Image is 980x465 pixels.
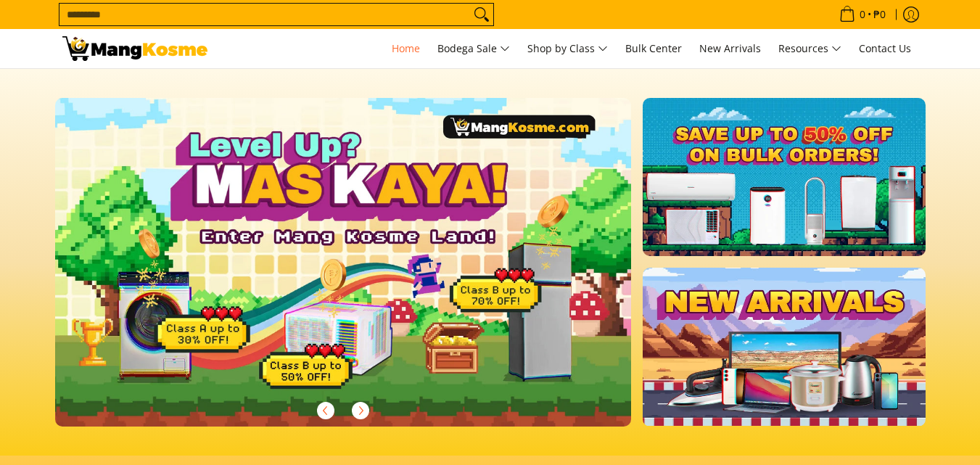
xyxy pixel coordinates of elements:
[527,40,608,58] span: Shop by Class
[55,98,632,427] img: Gaming desktop banner
[437,40,510,58] span: Bodega Sale
[835,7,890,22] span: •
[692,29,768,68] a: New Arrivals
[520,29,615,68] a: Shop by Class
[384,29,427,68] a: Home
[310,395,342,427] button: Previous
[470,4,493,25] button: Search
[859,41,911,55] span: Contact Us
[871,9,888,20] span: ₱0
[618,29,689,68] a: Bulk Center
[222,29,918,68] nav: Main Menu
[857,9,868,20] span: 0
[430,29,517,68] a: Bodega Sale
[345,395,376,427] button: Next
[62,36,207,61] img: Mang Kosme: Your Home Appliances Warehouse Sale Partner!
[771,29,849,68] a: Resources
[699,41,761,55] span: New Arrivals
[392,41,420,55] span: Home
[778,40,841,58] span: Resources
[852,29,918,68] a: Contact Us
[625,41,682,55] span: Bulk Center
